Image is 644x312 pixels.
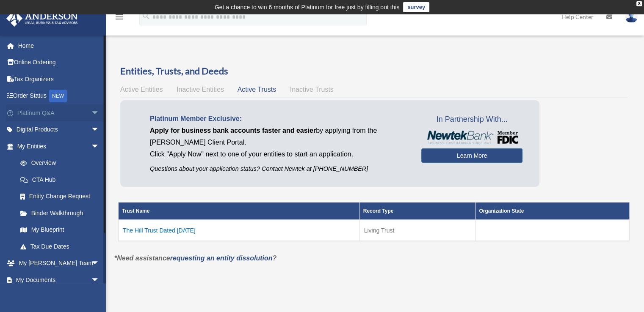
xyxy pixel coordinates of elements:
i: search [141,11,151,21]
i: menu [114,12,124,22]
a: Tax Due Dates [12,238,108,255]
span: Apply for business bank accounts faster and easier [150,127,316,134]
img: Anderson Advisors Platinum Portal [4,10,80,27]
a: Binder Walkthrough [12,205,108,222]
img: User Pic [625,11,638,23]
th: Record Type [359,203,475,220]
a: Tax Organizers [6,71,112,88]
img: NewtekBankLogoSM.png [426,131,518,144]
p: Questions about your application status? Contact Newtek at [PHONE_NUMBER] [150,164,409,174]
span: arrow_drop_down [91,104,108,122]
a: My Blueprint [12,222,108,238]
span: Active Trusts [238,86,276,93]
a: menu [114,15,124,22]
a: Platinum Q&Aarrow_drop_down [6,104,112,121]
span: Active Entities [120,86,163,93]
a: Entity Change Request [12,188,108,205]
a: Learn More [421,148,522,163]
td: Living Trust [359,220,475,241]
span: arrow_drop_down [91,271,108,289]
a: Order StatusNEW [6,88,112,105]
a: CTA Hub [12,171,108,188]
a: Online Ordering [6,54,112,71]
em: *Need assistance ? [114,255,276,262]
a: survey [403,2,429,12]
span: arrow_drop_down [91,121,108,139]
span: Inactive Trusts [290,86,334,93]
td: The Hill Trust Dated [DATE] [119,220,360,241]
p: Platinum Member Exclusive: [150,113,409,125]
a: My [PERSON_NAME] Teamarrow_drop_down [6,255,112,272]
a: Digital Productsarrow_drop_down [6,121,112,138]
span: In Partnership With... [421,113,522,126]
a: Home [6,37,112,54]
p: by applying from the [PERSON_NAME] Client Portal. [150,125,409,148]
a: requesting an entity dissolution [170,255,273,262]
th: Organization State [475,203,630,220]
div: NEW [49,90,67,102]
span: arrow_drop_down [91,255,108,272]
a: Overview [12,155,104,172]
h3: Entities, Trusts, and Deeds [120,65,627,78]
span: arrow_drop_down [91,138,108,155]
div: close [636,1,642,6]
div: Get a chance to win 6 months of Platinum for free just by filling out this [215,2,400,12]
a: My Entitiesarrow_drop_down [6,138,108,155]
th: Trust Name [119,203,360,220]
a: My Documentsarrow_drop_down [6,271,112,288]
span: Inactive Entities [177,86,224,93]
p: Click "Apply Now" next to one of your entities to start an application. [150,148,409,160]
